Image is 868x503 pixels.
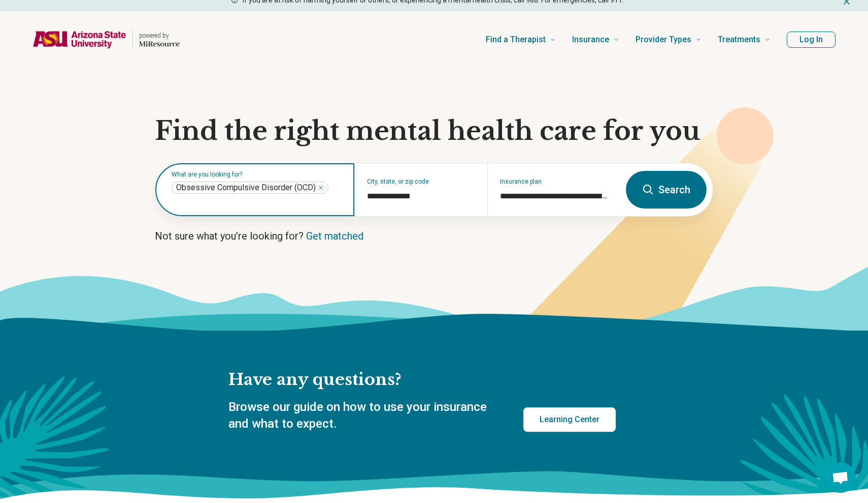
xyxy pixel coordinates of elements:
[172,171,342,177] label: What are you looking for?
[718,19,771,60] a: Treatments
[636,33,691,47] span: Provider Types
[306,230,363,242] a: Get matched
[486,33,546,47] span: Find a Therapist
[486,19,556,60] a: Find a Therapist
[636,19,702,60] a: Provider Types
[318,185,324,191] button: Obsessive Compulsive Disorder (OCD)
[172,182,328,194] div: Obsessive Compulsive Disorder (OCD)
[572,33,609,47] span: Insurance
[32,23,180,56] a: Home page
[718,33,760,47] span: Treatments
[228,399,499,433] p: Browse our guide on how to use your insurance and what to expect.
[228,369,616,391] h2: Have any questions?
[825,462,856,493] div: Open chat
[572,19,619,60] a: Insurance
[139,32,180,40] p: powered by
[787,32,836,48] button: Log In
[626,171,707,209] button: Search
[155,116,713,146] h1: Find the right mental health care for you
[523,407,616,432] a: Learning Center
[155,229,713,243] p: Not sure what you’re looking for?
[176,183,316,193] span: Obsessive Compulsive Disorder (OCD)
